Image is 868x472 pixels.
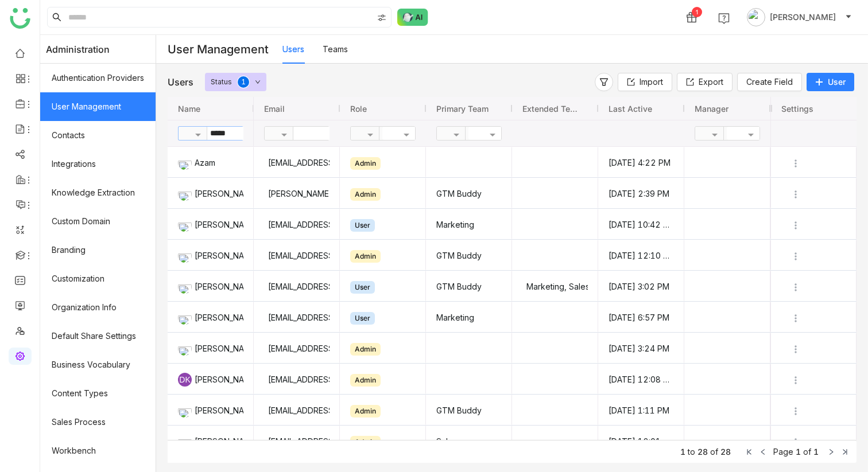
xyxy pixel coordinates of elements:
[770,395,857,426] div: Press SPACE to select this row.
[688,447,695,457] span: to
[254,209,770,240] div: Press SPACE to select this row.
[254,395,770,426] div: Press SPACE to select this row.
[790,344,801,355] img: more.svg
[40,436,156,465] a: Workbench
[264,395,330,426] div: [EMAIL_ADDRESS]
[40,264,156,293] a: Customization
[609,104,652,114] span: Last active
[640,76,663,88] span: Import
[254,426,770,457] div: Press SPACE to select this row.
[254,364,770,395] div: Press SPACE to select this row.
[168,333,254,364] div: Press SPACE to select this row.
[790,282,801,293] img: more.svg
[254,333,770,364] div: Press SPACE to select this row.
[718,13,730,24] img: help.svg
[168,76,193,88] div: Users
[747,8,765,26] img: avatar
[178,156,192,170] img: 674d89a9214ab7245c729511
[828,76,846,88] span: User
[323,44,348,54] a: Teams
[178,333,243,364] div: [PERSON_NAME]
[241,76,246,88] p: 1
[436,209,502,240] gtmb-cell-renderer: Marketing
[770,147,857,178] div: Press SPACE to select this row.
[720,447,731,457] span: 28
[350,436,381,448] div: Admin
[282,44,304,54] a: Users
[790,158,801,169] img: more.svg
[350,157,381,170] div: Admin
[178,218,192,232] img: 660678f9f7baa80c65ae30ae
[254,147,770,178] div: Press SPACE to select this row.
[745,8,854,26] button: [PERSON_NAME]
[618,73,672,91] button: Import
[790,405,801,417] img: more.svg
[350,250,381,263] div: Admin
[40,350,156,379] a: Business Vocabulary
[178,147,243,178] div: Azam
[436,104,489,114] span: Primary Team
[178,364,243,395] div: [PERSON_NAME]
[692,7,702,17] div: 1
[609,364,674,395] gtmb-cell-renderer: [DATE] 12:08 PM
[178,249,192,263] img: 61307121755ca5673e314e4d
[609,240,674,271] gtmb-cell-renderer: [DATE] 12:10 PM
[770,178,857,209] div: Press SPACE to select this row.
[710,447,718,457] span: of
[796,447,801,457] span: 1
[40,178,156,207] a: Knowledge Extraction
[178,342,192,356] img: 63fc8809ce4351485cbbe913
[770,302,857,333] div: Press SPACE to select this row.
[770,271,857,302] div: Press SPACE to select this row.
[178,426,243,457] div: [PERSON_NAME]
[178,104,200,114] span: Name
[40,236,156,264] a: Branding
[697,447,708,457] span: 28
[178,280,192,294] img: 68775ba19e7dd04377ec24d7
[350,405,381,418] div: Admin
[264,271,330,302] div: [EMAIL_ADDRESS]
[397,9,428,26] img: ask-buddy-normal.svg
[178,395,243,426] div: [PERSON_NAME]
[803,447,811,457] span: of
[790,220,801,231] img: more.svg
[40,322,156,350] a: Default Share Settings
[168,178,254,209] div: Press SPACE to select this row.
[211,73,232,91] div: Status
[436,302,502,333] gtmb-cell-renderer: Marketing
[264,104,285,114] span: Email
[168,302,254,333] div: Press SPACE to select this row.
[609,333,674,364] gtmb-cell-renderer: [DATE] 3:24 PM
[178,435,192,448] img: 645090ea6b2d153120ef2a28
[40,293,156,322] a: Organization Info
[40,150,156,178] a: Integrations
[609,271,674,302] gtmb-cell-renderer: [DATE] 3:02 PM
[609,209,674,240] gtmb-cell-renderer: [DATE] 10:42 AM
[264,333,330,364] div: [EMAIL_ADDRESS]
[350,281,375,294] div: User
[40,207,156,236] a: Custom Domain
[40,92,156,121] a: User Management
[790,251,801,262] img: more.svg
[609,395,674,426] gtmb-cell-renderer: [DATE] 1:11 PM
[168,426,254,457] div: Press SPACE to select this row.
[677,73,733,91] button: Export
[436,240,502,271] gtmb-cell-renderer: GTM Buddy
[790,189,801,200] img: more.svg
[609,426,674,457] gtmb-cell-renderer: [DATE] 12:01 PM
[178,404,192,418] img: 61a85aa7963caf5a87d7b5fd
[436,395,502,426] gtmb-cell-renderer: GTM Buddy
[790,313,801,324] img: more.svg
[168,240,254,271] div: Press SPACE to select this row.
[522,104,579,114] span: Extended Team Names
[168,271,254,302] div: Press SPACE to select this row.
[178,271,243,302] div: [PERSON_NAME]
[737,73,802,91] button: Create Field
[609,178,674,209] gtmb-cell-renderer: [DATE] 2:39 PM
[264,364,330,395] div: [EMAIL_ADDRESS][PERSON_NAME]
[790,375,801,386] img: more.svg
[168,147,254,178] div: Press SPACE to select this row.
[695,104,728,114] span: Manager
[254,271,770,302] div: Press SPACE to select this row.
[609,147,674,178] gtmb-cell-renderer: [DATE] 4:22 PM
